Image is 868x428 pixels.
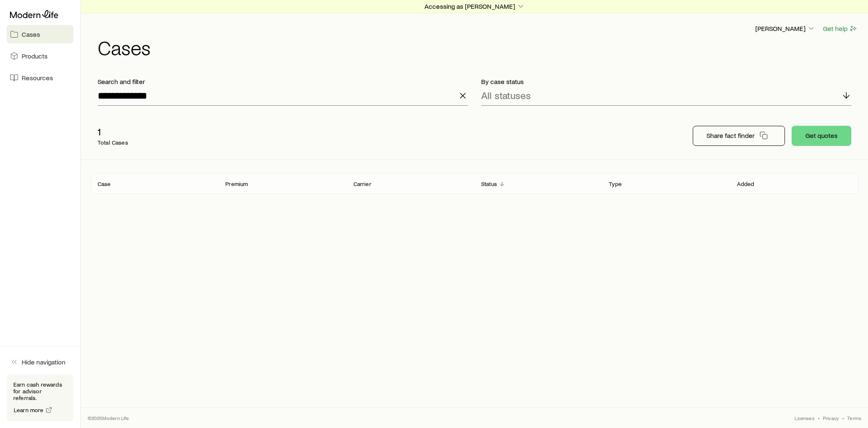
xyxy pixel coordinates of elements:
p: 1 [98,126,128,138]
a: Licenses [795,415,814,421]
p: [PERSON_NAME] [755,24,815,33]
button: [PERSON_NAME] [755,24,816,34]
button: Get help [823,24,858,33]
div: Earn cash rewards for advisor referrals.Learn more [7,374,73,421]
a: Resources [7,69,73,87]
p: Earn cash rewards for advisor referrals. [13,381,67,401]
p: Added [737,181,754,187]
button: Hide navigation [7,353,73,371]
button: Share fact finder [693,126,785,146]
p: Share fact finder [707,131,754,140]
span: Learn more [14,407,44,413]
span: • [818,415,820,421]
p: Carrier [353,181,371,187]
a: Privacy [823,415,839,421]
p: Case [98,181,111,187]
a: Cases [7,25,73,43]
span: Hide navigation [22,358,66,366]
a: Terms [847,415,861,421]
button: Get quotes [792,126,851,146]
p: Premium [225,181,248,187]
p: By case status [481,77,851,86]
p: Search and filter [98,77,468,86]
h1: Cases [98,37,858,57]
p: Type [609,181,622,187]
p: Accessing as [PERSON_NAME] [424,2,525,10]
a: Products [7,47,73,65]
p: All statuses [481,89,531,101]
span: Resources [22,74,53,82]
span: Cases [22,30,40,38]
p: © 2025 Modern Life [88,415,129,421]
div: Client cases [91,173,858,194]
p: Status [481,181,497,187]
p: Total Cases [98,139,128,146]
span: • [842,415,844,421]
span: Products [22,52,48,60]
